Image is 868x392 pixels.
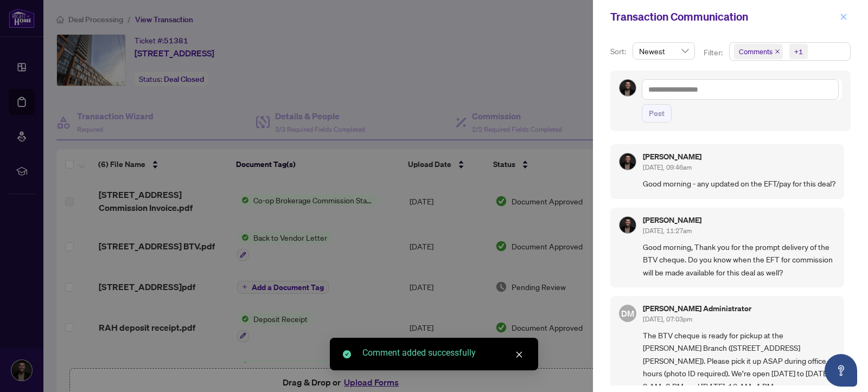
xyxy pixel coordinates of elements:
button: Post [642,104,672,123]
span: close [515,351,523,358]
h5: [PERSON_NAME] Administrator [643,305,751,312]
span: close [775,49,780,54]
span: [DATE], 07:03pm [643,315,692,323]
span: Comments [739,46,773,57]
span: Good morning - any updated on the EFT/pay for this deal? [643,177,835,190]
a: Close [513,349,525,361]
span: check-circle [343,350,351,358]
p: Filter: [704,47,724,59]
span: DM [621,307,634,320]
div: Transaction Communication [610,9,837,25]
p: Sort: [610,46,628,57]
span: Good morning, Thank you for the prompt delivery of the BTV cheque. Do you know when the EFT for c... [643,241,835,279]
img: Profile Icon [620,80,636,96]
h5: [PERSON_NAME] [643,153,701,160]
span: [DATE], 11:27am [643,227,692,235]
h5: [PERSON_NAME] [643,216,701,224]
span: close [840,13,847,21]
span: Comments [734,44,783,59]
button: Open asap [825,354,857,387]
span: [DATE], 09:46am [643,163,692,171]
div: +1 [794,46,803,57]
div: Comment added successfully [362,346,525,359]
img: Profile Icon [620,153,636,170]
img: Profile Icon [620,217,636,233]
span: Newest [639,43,688,59]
